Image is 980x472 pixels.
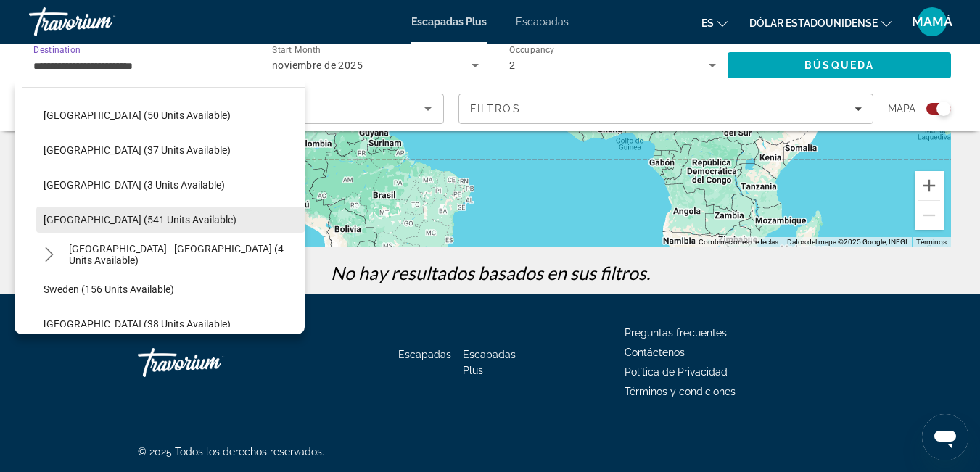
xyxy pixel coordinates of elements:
span: Datos del mapa ©2025 Google, INEGI [787,238,907,246]
a: Escapadas Plus [411,16,487,28]
font: © 2025 Todos los derechos reservados. [138,446,324,457]
button: Select destination: Serbia (37 units available) [36,137,305,163]
span: Búsqueda [804,59,874,71]
a: Política de Privacidad [625,366,728,378]
span: Filtros [470,103,521,115]
span: [GEOGRAPHIC_DATA] (38 units available) [44,318,231,330]
span: Sweden (156 units available) [44,283,174,295]
a: Travorium [29,3,174,41]
a: Contáctenos [625,347,685,358]
a: Escapadas [516,16,569,28]
iframe: Botón para iniciar la ventana de mensajería [922,414,968,460]
span: Start Month [272,45,321,55]
button: Reducir [915,201,944,230]
span: Occupancy [509,45,555,55]
button: Ampliar [915,171,944,200]
span: [GEOGRAPHIC_DATA] - [GEOGRAPHIC_DATA] (4 units available) [69,243,297,266]
a: Términos (se abre en una nueva pestaña) [916,238,947,246]
a: Términos y condiciones [625,386,736,397]
button: Filters [458,94,873,124]
button: Select destination: Spain (541 units available) [36,207,305,233]
span: 2 [509,59,515,71]
a: Escapadas [398,349,451,360]
span: [GEOGRAPHIC_DATA] (541 units available) [44,214,236,225]
span: [GEOGRAPHIC_DATA] (3 units available) [44,179,225,191]
span: Mapa [888,99,915,119]
mat-select: Sort by [41,100,432,117]
button: Combinaciones de teclas [699,237,778,247]
font: es [701,17,714,29]
font: MAMÁ [912,14,952,29]
button: Cambiar idioma [701,12,728,33]
div: Destination options [15,80,305,334]
span: [GEOGRAPHIC_DATA] (50 units available) [44,109,231,121]
span: Destination [33,44,81,54]
button: Select destination: Portugal (50 units available) [36,102,305,128]
span: noviembre de 2025 [272,59,363,71]
button: Toggle Spain - Canary Islands (4 units available) submenu [36,242,62,268]
button: Cambiar moneda [749,12,892,33]
button: Select destination: Spain - Canary Islands (4 units available) [62,241,305,268]
button: Search [728,52,951,78]
a: Preguntas frecuentes [625,327,727,339]
button: Select destination: Slovakia (3 units available) [36,172,305,198]
button: Menú de usuario [913,7,951,37]
button: Select destination: Switzerland (38 units available) [36,311,305,337]
input: Select destination [33,57,241,75]
a: Ir a casa [138,341,283,384]
p: No hay resultados basados ​​en sus filtros. [22,262,958,283]
a: Escapadas Plus [463,349,516,376]
button: Select destination: Sweden (156 units available) [36,276,305,302]
span: [GEOGRAPHIC_DATA] (37 units available) [44,144,231,156]
font: Dólar estadounidense [749,17,878,29]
